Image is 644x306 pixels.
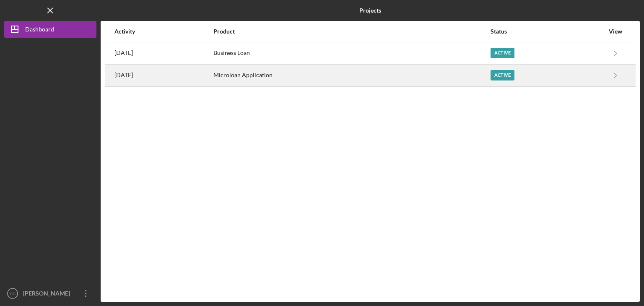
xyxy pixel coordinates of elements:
div: Activity [114,28,213,35]
div: Active [491,70,514,80]
div: [PERSON_NAME] [21,285,75,304]
div: Dashboard [25,21,54,40]
div: Business Loan [213,43,490,64]
div: Active [491,48,514,58]
button: CC[PERSON_NAME] [4,285,96,302]
text: CC [10,291,16,296]
time: 2025-08-18 14:01 [114,49,133,56]
button: Dashboard [4,21,96,38]
time: 2025-08-16 19:37 [114,72,133,78]
div: Product [213,28,490,35]
div: Microloan Application [213,65,490,86]
div: View [605,28,626,35]
div: Status [491,28,604,35]
b: Projects [359,7,381,14]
